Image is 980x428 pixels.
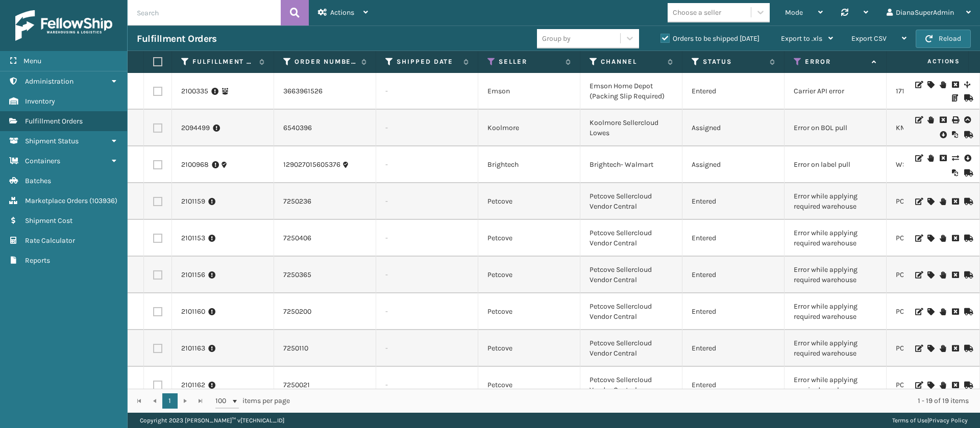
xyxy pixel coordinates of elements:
span: Shipment Cost [25,216,72,225]
td: Assigned [682,110,785,146]
a: PC-PWEASEM-BLK [896,344,955,353]
i: Mark as Shipped [964,94,970,102]
i: Upload BOL [964,116,970,123]
h3: Fulfillment Orders [137,33,216,45]
td: - [376,330,478,367]
a: 7250365 [283,270,311,280]
i: Cancel Fulfillment Order [952,345,958,352]
td: - [376,110,478,146]
td: Brightech- Walmart [580,146,682,183]
label: Order Number [295,57,356,66]
i: On Hold [940,345,946,352]
td: Error while applying required warehouse [785,257,887,293]
td: Error while applying required warehouse [785,293,887,330]
span: Reports [25,256,50,265]
i: On Hold [940,198,946,205]
a: 129027015605376 [283,160,340,170]
a: 1 [162,393,178,409]
td: - [376,257,478,293]
i: Cancel Fulfillment Order [952,271,958,279]
a: 2100335 [181,86,208,96]
td: Entered [682,330,785,367]
td: Entered [682,257,785,293]
span: Batches [25,177,51,185]
a: 6540396 [283,123,312,133]
a: 2101153 [181,233,205,243]
td: Petcove [478,220,580,257]
i: Mark as Shipped [964,198,970,205]
span: Fulfillment Orders [25,117,83,125]
a: 7250236 [283,196,311,207]
button: Reload [916,30,971,48]
a: 2101160 [181,307,205,317]
span: Actions [330,8,354,17]
i: Reoptimize [952,169,958,177]
i: Print Packing Slip [952,94,958,102]
a: 2101159 [181,196,205,207]
td: Brightech [478,146,580,183]
i: Cancel Fulfillment Order [952,235,958,242]
td: Petcove Sellercloud Vendor Central [580,257,682,293]
i: Split Fulfillment Order [964,81,970,88]
i: Assign Carrier and Warehouse [927,198,934,205]
a: Terms of Use [892,417,927,424]
label: Status [703,57,765,66]
i: Cancel Fulfillment Order [952,198,958,205]
td: - [376,293,478,330]
td: - [376,367,478,404]
a: Privacy Policy [929,417,968,424]
a: 3663961526 [283,86,323,96]
td: - [376,73,478,110]
label: Channel [601,57,663,66]
i: Assign Carrier and Warehouse [927,81,934,88]
div: Choose a seller [673,7,721,18]
i: Mark as Shipped [964,345,970,352]
i: Cancel Fulfillment Order [940,155,946,162]
td: - [376,220,478,257]
p: Copyright 2023 [PERSON_NAME]™ v [TECHNICAL_ID] [140,413,284,428]
i: Assign Carrier and Warehouse [927,271,934,279]
span: Menu [23,57,41,65]
i: Mark as Shipped [964,131,970,138]
a: 7250021 [283,380,310,390]
i: On Hold [940,271,946,279]
span: Export CSV [851,34,887,43]
td: Koolmore [478,110,580,146]
i: Assign Carrier and Warehouse [927,345,934,352]
td: Entered [682,220,785,257]
i: On Hold [940,81,946,88]
a: 2101156 [181,270,205,280]
i: Reoptimize [952,131,958,138]
td: Petcove [478,257,580,293]
i: Pull BOL [940,130,946,140]
label: Orders to be shipped [DATE] [660,34,759,43]
span: Shipment Status [25,137,79,145]
td: Petcove Sellercloud Vendor Central [580,220,682,257]
label: Seller [499,57,560,66]
i: On Hold [940,382,946,389]
i: Edit [915,271,921,279]
div: Group by [542,33,571,44]
a: 2094499 [181,123,210,133]
a: PC-PWEASEM-BLK [896,234,955,242]
i: Pull Label [964,153,970,163]
a: 2101163 [181,343,205,354]
a: 2101162 [181,380,205,390]
i: Mark as Shipped [964,169,970,177]
a: WS-RJ45-UFMA [896,160,946,169]
i: Mark as Shipped [964,382,970,389]
i: Cancel Fulfillment Order [952,382,958,389]
span: Actions [895,53,966,70]
label: Error [805,57,867,66]
td: Assigned [682,146,785,183]
i: Edit [915,155,921,162]
a: 7250110 [283,343,308,354]
a: 2100968 [181,160,209,170]
td: Petcove Sellercloud Vendor Central [580,293,682,330]
a: KM-SWD36 [896,123,933,132]
i: On Hold [940,308,946,315]
td: Entered [682,73,785,110]
div: | [892,413,968,428]
td: Error on BOL pull [785,110,887,146]
i: Edit [915,382,921,389]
